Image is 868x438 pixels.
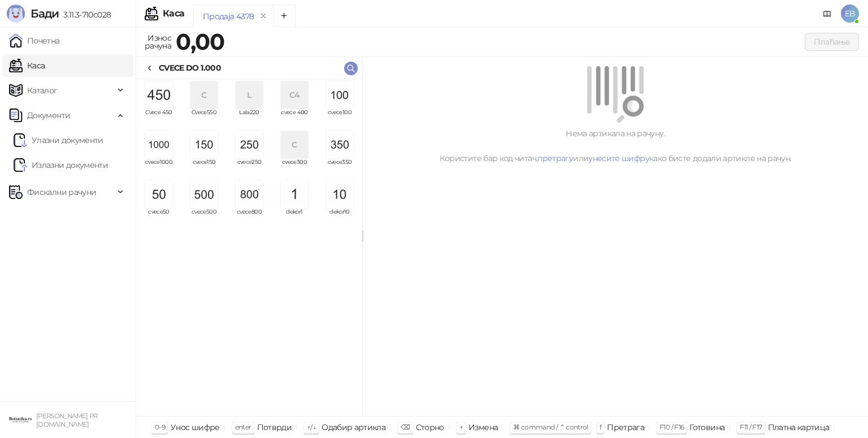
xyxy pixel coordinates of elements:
span: Cvece 450 [141,110,177,127]
span: Бади [31,7,59,20]
span: enter [235,423,251,431]
div: C [190,81,218,109]
span: cvece500 [186,209,222,226]
div: Потврди [257,420,292,435]
a: Излазни документи [14,154,108,176]
div: Платна картица [768,420,830,435]
img: Slika [326,131,353,158]
span: Фискални рачуни [27,181,96,203]
span: cvece 400 [276,110,313,127]
span: ↑/↓ [307,423,316,431]
span: Каталог [27,79,58,102]
span: ⌫ [401,423,410,431]
span: F11 / F17 [740,423,762,431]
div: C [281,131,308,158]
div: grid [136,79,362,416]
button: Плаћање [805,33,859,51]
span: f [600,423,601,431]
span: cvece1000 [141,159,177,176]
span: EB [841,5,859,23]
div: Унос шифре [171,420,220,435]
img: Slika [145,131,172,158]
div: Готовина [689,420,724,435]
img: Slika [190,131,218,158]
strong: 0,00 [176,28,224,55]
span: Cvece550 [186,110,222,127]
div: Сторно [416,420,444,435]
span: cvece100 [322,110,358,127]
div: Одабир артикла [322,420,385,435]
img: Slika [326,81,353,109]
div: Каса [163,9,184,18]
div: C4 [281,81,308,109]
img: Slika [190,181,218,208]
img: Slika [145,81,172,109]
div: L [236,81,263,109]
span: dekor1 [276,209,313,226]
span: cvece50 [141,209,177,226]
span: + [459,423,463,431]
span: F10 / F16 [659,423,684,431]
span: cvece150 [186,159,222,176]
img: Slika [281,181,308,208]
a: унесите шифру [588,153,649,163]
span: cvece350 [322,159,358,176]
a: Почетна [9,29,60,52]
div: Претрага [607,420,644,435]
div: Износ рачуна [142,31,173,53]
img: Logo [7,5,25,23]
span: ⌘ command / ⌃ control [513,423,588,431]
small: [PERSON_NAME] PR [DOMAIN_NAME] [36,412,98,428]
div: Продаја 4378 [203,10,254,23]
img: Slika [236,181,263,208]
div: Нема артикала на рачуну. Користите бар код читач, или како бисте додали артикле на рачун. [376,127,854,164]
span: cvece800 [231,209,267,226]
img: Slika [326,181,353,208]
a: Документација [818,5,836,23]
img: 64x64-companyLogo-0e2e8aaa-0bd2-431b-8613-6e3c65811325.png [9,409,32,431]
img: Slika [145,181,172,208]
a: Каса [9,54,45,77]
span: cvece250 [231,159,267,176]
span: dekor10 [322,209,358,226]
span: 3.11.3-710c028 [59,10,111,20]
span: Документи [27,104,70,127]
span: Lala220 [231,110,267,127]
a: претрагу [537,153,573,163]
button: Add tab [273,5,296,27]
img: Slika [236,131,263,158]
a: Ulazni dokumentiУлазни документи [14,129,103,151]
div: CVECE DO 1.000 [159,62,221,74]
span: cvece300 [276,159,313,176]
div: Измена [468,420,498,435]
span: 0-9 [155,423,165,431]
button: remove [256,11,271,21]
